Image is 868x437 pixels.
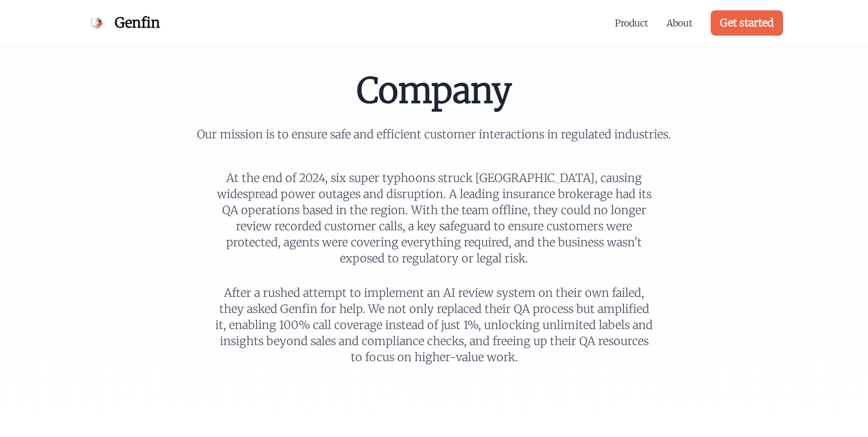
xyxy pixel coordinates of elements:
[615,16,648,30] a: Product
[711,10,783,36] a: Get started
[666,16,692,30] a: About
[186,126,682,142] p: Our mission is to ensure safe and efficient customer interactions in regulated industries.
[214,285,654,365] p: After a rushed attempt to implement an AI review system on their own failed, they asked Genfin fo...
[115,14,160,32] span: Genfin
[186,74,682,108] h1: Company
[214,170,654,266] p: At the end of 2024, six super typhoons struck [GEOGRAPHIC_DATA], causing widespread power outages...
[85,11,108,34] img: Genfin Logo
[85,11,160,34] a: Genfin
